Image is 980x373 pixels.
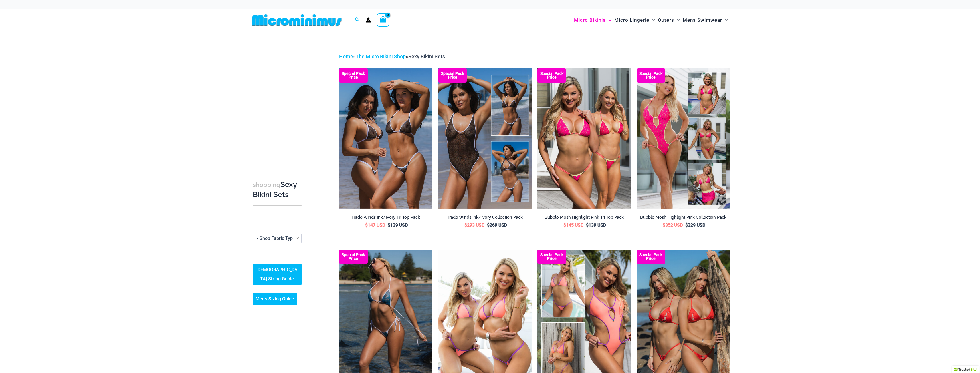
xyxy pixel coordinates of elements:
[586,222,606,228] bdi: 139 USD
[339,53,445,59] span: » »
[253,293,297,305] a: Men’s Sizing Guide
[365,222,368,228] span: $
[649,13,655,27] span: Menu Toggle
[253,234,301,243] span: - Shop Fabric Type
[408,53,445,59] span: Sexy Bikini Sets
[658,13,674,27] span: Outers
[250,14,344,27] img: MM SHOP LOGO FLAT
[487,222,490,228] span: $
[257,236,295,241] span: - Shop Fabric Type
[537,215,631,220] h2: Bubble Mesh Highlight Pink Tri Top Pack
[438,68,532,208] img: Collection Pack
[355,17,360,24] a: Search icon link
[722,13,728,27] span: Menu Toggle
[681,11,729,29] a: Mens SwimwearMenu ToggleMenu Toggle
[537,215,631,222] a: Bubble Mesh Highlight Pink Tri Top Pack
[377,13,390,27] a: View Shopping Cart, empty
[339,215,433,222] a: Trade Winds Ink/Ivory Tri Top Pack
[464,222,467,228] span: $
[674,13,680,27] span: Menu Toggle
[637,68,730,208] img: Collection Pack F
[339,68,433,208] a: Top Bum Pack Top Bum Pack bTop Bum Pack b
[574,13,606,27] span: Micro Bikinis
[563,222,583,228] bdi: 145 USD
[637,68,730,208] a: Collection Pack F Collection Pack BCollection Pack B
[685,222,688,228] span: $
[388,222,408,228] bdi: 139 USD
[487,222,507,228] bdi: 269 USD
[537,253,566,260] b: Special Pack Price
[656,11,681,29] a: OutersMenu ToggleMenu Toggle
[637,253,665,260] b: Special Pack Price
[365,222,385,228] bdi: 147 USD
[339,215,433,220] h2: Trade Winds Ink/Ivory Tri Top Pack
[253,234,302,243] span: - Shop Fabric Type
[438,215,532,220] h2: Trade Winds Ink/Ivory Collection Pack
[438,68,532,208] a: Collection Pack Collection Pack b (1)Collection Pack b (1)
[563,222,566,228] span: $
[637,72,665,79] b: Special Pack Price
[339,53,353,59] a: Home
[614,13,649,27] span: Micro Lingerie
[537,72,566,79] b: Special Pack Price
[339,72,368,79] b: Special Pack Price
[637,215,730,222] a: Bubble Mesh Highlight Pink Collection Pack
[339,68,433,208] img: Top Bum Pack
[663,222,683,228] bdi: 352 USD
[663,222,665,228] span: $
[685,222,705,228] bdi: 329 USD
[537,68,631,208] a: Tri Top Pack F Tri Top Pack BTri Top Pack B
[683,13,722,27] span: Mens Swimwear
[253,180,302,200] h3: Sexy Bikini Sets
[438,72,467,79] b: Special Pack Price
[253,48,304,162] iframe: TrustedSite Certified
[606,13,611,27] span: Menu Toggle
[253,264,302,285] a: [DEMOGRAPHIC_DATA] Sizing Guide
[339,253,368,260] b: Special Pack Price
[253,181,280,188] span: shopping
[637,215,730,220] h2: Bubble Mesh Highlight Pink Collection Pack
[586,222,589,228] span: $
[613,11,656,29] a: Micro LingerieMenu ToggleMenu Toggle
[573,11,613,29] a: Micro BikinisMenu ToggleMenu Toggle
[388,222,390,228] span: $
[356,53,406,59] a: The Micro Bikini Shop
[537,68,631,208] img: Tri Top Pack F
[438,215,532,222] a: Trade Winds Ink/Ivory Collection Pack
[572,11,730,30] nav: Site Navigation
[366,17,371,23] a: Account icon link
[464,222,484,228] bdi: 293 USD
